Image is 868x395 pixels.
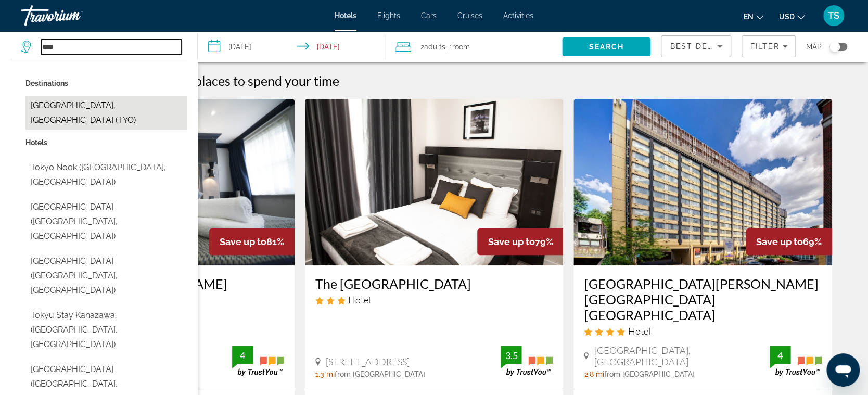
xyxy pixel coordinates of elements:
[806,40,822,54] span: Map
[315,370,335,378] span: 1.3 mi
[584,370,604,378] span: 2.8 mi
[25,96,187,130] button: Select city: Tokyo, Japan (TYO)
[421,11,437,20] a: Cars
[25,76,187,91] p: City options
[220,236,266,247] span: Save up to
[420,40,445,54] span: 2
[385,31,562,62] button: Travelers: 2 adults, 0 children
[488,236,534,247] span: Save up to
[198,31,385,62] button: Select check in and out date
[21,2,125,29] a: Travorium
[377,11,400,20] a: Flights
[452,43,470,51] span: Room
[326,356,410,367] span: [STREET_ADDRESS]
[779,12,795,21] span: USD
[209,228,295,255] div: 81%
[670,42,724,50] span: Best Deals
[826,353,860,387] iframe: Button to launch messaging window
[501,346,553,376] img: TrustYou guest rating badge
[232,346,284,376] img: TrustYou guest rating badge
[457,11,482,20] a: Cruises
[604,370,694,378] span: from [GEOGRAPHIC_DATA]
[670,40,722,53] mat-select: Sort by
[25,197,187,246] button: Select hotel: Tokyo Bay Tokyu Hotel (Chiba, JP)
[770,349,790,362] div: 4
[41,39,182,55] input: Search hotel destination
[348,294,371,305] span: Hotel
[503,11,533,20] a: Activities
[25,158,187,192] button: Select hotel: Tokyo Nook (Tokyo, JP)
[584,325,822,337] div: 4 star Hotel
[822,42,847,52] button: Toggle map
[562,37,650,56] button: Search
[445,40,470,54] span: , 1
[163,73,339,88] h2: 1500
[742,35,796,57] button: Filters
[424,43,445,51] span: Adults
[828,10,839,21] span: TS
[770,346,822,376] img: TrustYou guest rating badge
[25,135,187,150] p: Hotel options
[584,276,822,323] a: [GEOGRAPHIC_DATA][PERSON_NAME] [GEOGRAPHIC_DATA] [GEOGRAPHIC_DATA]
[477,228,563,255] div: 79%
[746,228,832,255] div: 69%
[335,11,356,20] a: Hotels
[305,99,564,265] img: The Tudor Inn Hotel
[750,42,780,50] span: Filter
[779,9,805,24] button: Change currency
[335,370,425,378] span: from [GEOGRAPHIC_DATA]
[589,43,624,51] span: Search
[315,276,553,291] a: The [GEOGRAPHIC_DATA]
[573,99,832,265] img: Copthorne Tara Hotel London Kensington
[25,251,187,300] button: Select hotel: Tokyo Mika House Hostel (Tokyo, JP)
[315,294,553,305] div: 3 star Hotel
[756,236,803,247] span: Save up to
[744,12,754,21] span: en
[232,349,253,362] div: 4
[628,325,650,337] span: Hotel
[744,9,763,24] button: Change language
[820,5,847,27] button: User Menu
[195,73,339,88] span: places to spend your time
[594,345,770,367] span: [GEOGRAPHIC_DATA], [GEOGRAPHIC_DATA]
[25,305,187,354] button: Select hotel: Tokyu Stay Kanazawa (Kanazawa, JP)
[501,349,521,362] div: 3.5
